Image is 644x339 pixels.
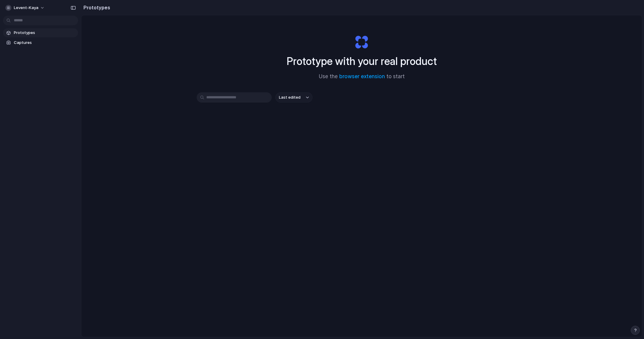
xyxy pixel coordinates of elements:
[339,73,385,79] a: browser extension
[3,3,48,13] button: levent-kaya
[14,30,76,36] span: Prototypes
[3,28,78,37] a: Prototypes
[279,94,301,100] span: Last edited
[275,92,313,103] button: Last edited
[81,4,110,11] h2: Prototypes
[3,38,78,47] a: Captures
[14,5,38,11] span: levent-kaya
[287,53,437,69] h1: Prototype with your real product
[14,40,76,46] span: Captures
[319,73,405,81] span: Use the to start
